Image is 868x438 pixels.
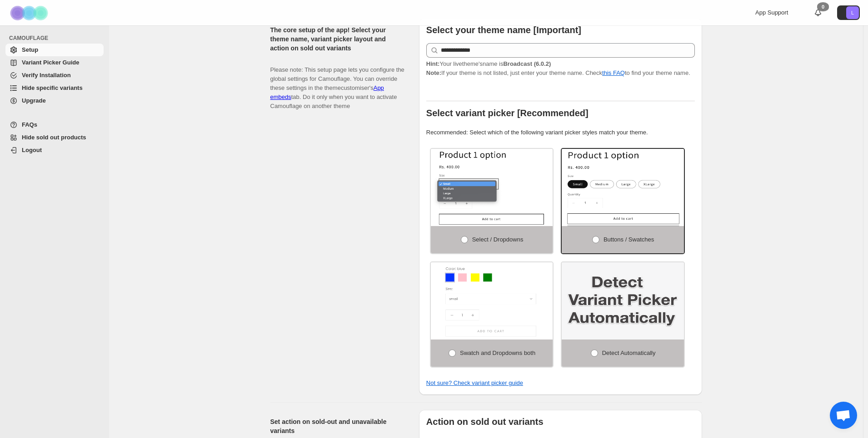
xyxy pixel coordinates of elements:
[503,60,551,67] strong: Broadcast (6.0.2)
[562,149,684,226] img: Buttons / Swatches
[426,69,441,76] strong: Note:
[602,349,656,356] span: Detect Automatically
[562,262,684,340] img: Detect Automatically
[22,97,46,104] span: Upgrade
[270,417,404,435] h2: Set action on sold-out and unavailable variants
[5,69,104,82] a: Verify Installation
[431,149,553,226] img: Select / Dropdowns
[22,147,42,153] span: Logout
[270,56,404,111] p: Please note: This setup page lets you configure the global settings for Camouflage. You can overr...
[472,236,524,243] span: Select / Dropdowns
[5,118,104,131] a: FAQs
[813,8,823,17] a: 0
[22,134,86,141] span: Hide sold out products
[5,131,104,144] a: Hide sold out products
[5,56,104,69] a: Variant Picker Guide
[270,25,404,53] h2: The core setup of the app! Select your theme name, variant picker layout and action on sold out v...
[22,46,38,53] span: Setup
[817,2,829,11] div: 0
[22,121,37,128] span: FAQs
[426,60,440,67] strong: Hint:
[22,84,83,91] span: Hide specific variants
[851,10,854,15] text: L
[602,69,625,76] a: this FAQ
[426,59,695,78] p: If your theme is not listed, just enter your theme name. Check to find your theme name.
[22,72,71,79] span: Verify Installation
[5,94,104,107] a: Upgrade
[426,108,589,118] b: Select variant picker [Recommended]
[830,402,857,429] a: Open chat
[431,262,553,340] img: Swatch and Dropdowns both
[5,144,104,157] a: Logout
[837,5,860,20] button: Avatar with initials L
[426,60,551,67] span: Your live theme's name is
[604,236,654,243] span: Buttons / Swatches
[426,128,695,137] p: Recommended: Select which of the following variant picker styles match your theme.
[5,44,104,56] a: Setup
[426,417,544,427] b: Action on sold out variants
[22,59,79,66] span: Variant Picker Guide
[426,379,523,386] a: Not sure? Check variant picker guide
[9,34,105,42] span: CAMOUFLAGE
[5,82,104,94] a: Hide specific variants
[426,25,581,35] b: Select your theme name [Important]
[7,0,53,25] img: Camouflage
[755,9,788,16] span: App Support
[460,349,535,356] span: Swatch and Dropdowns both
[846,6,859,19] span: Avatar with initials L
